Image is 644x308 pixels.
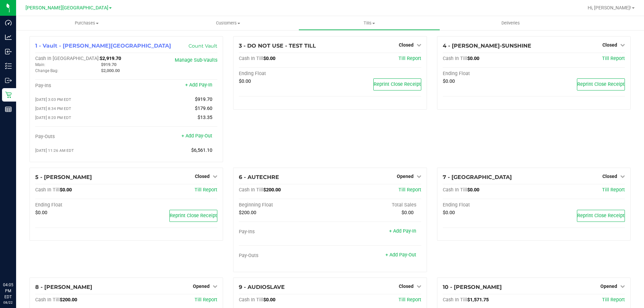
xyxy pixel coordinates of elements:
inline-svg: Inventory [5,63,12,69]
span: 4 - [PERSON_NAME]-SUNSHINE [443,43,531,49]
span: 5 - [PERSON_NAME] [35,174,92,180]
span: Customers [158,20,298,26]
span: Opened [193,284,210,289]
span: $0.00 [239,78,251,84]
span: $2,000.00 [101,68,120,73]
span: $0.00 [60,187,72,193]
div: Pay-Ins [239,229,330,235]
a: Manage Sub-Vaults [175,57,217,63]
div: Ending Float [35,202,126,208]
span: Reprint Close Receipt [577,81,625,87]
button: Reprint Close Receipt [169,210,217,222]
span: Tills [299,20,439,26]
inline-svg: Analytics [5,34,12,41]
a: Customers [157,16,299,30]
a: + Add Pay-Out [385,252,416,258]
span: Closed [602,174,617,179]
span: 7 - [GEOGRAPHIC_DATA] [443,174,512,180]
span: $0.00 [443,210,455,215]
a: Till Report [602,297,625,303]
span: $919.70 [101,62,116,67]
span: Closed [399,42,414,48]
span: Change Bag: [35,68,58,73]
span: $0.00 [443,78,455,84]
span: [DATE] 8:20 PM EDT [35,115,71,120]
span: [PERSON_NAME][GEOGRAPHIC_DATA] [25,5,108,11]
inline-svg: Inbound [5,48,12,55]
span: $200.00 [263,187,281,193]
div: Pay-Ins [35,83,126,89]
a: Count Vault [189,43,217,49]
span: [DATE] 11:26 AM EDT [35,148,74,153]
span: $13.35 [198,115,212,120]
iframe: Resource center [7,254,27,274]
span: $179.60 [195,106,212,111]
a: + Add Pay-In [185,82,212,88]
span: Cash In Till [35,297,60,303]
span: Reprint Close Receipt [170,213,217,219]
span: $919.70 [195,97,212,102]
span: Reprint Close Receipt [374,81,421,87]
span: Cash In Till [239,187,263,193]
span: $200.00 [60,297,77,303]
p: 08/22 [3,300,13,305]
a: + Add Pay-In [389,228,416,234]
span: 8 - [PERSON_NAME] [35,284,92,290]
a: + Add Pay-Out [181,133,212,139]
span: $0.00 [35,210,47,215]
span: 10 - [PERSON_NAME] [443,284,502,290]
iframe: Resource center unread badge [20,253,28,261]
span: 1 - Vault - [PERSON_NAME][GEOGRAPHIC_DATA] [35,43,171,49]
span: Deliveries [492,20,529,26]
span: $0.00 [467,187,479,193]
span: $0.00 [467,56,479,61]
span: $2,919.70 [100,56,121,61]
span: Cash In Till [239,297,263,303]
span: Opened [600,284,617,289]
inline-svg: Dashboard [5,19,12,26]
div: Ending Float [443,71,534,77]
span: 3 - DO NOT USE - TEST TILL [239,43,316,49]
span: Cash In [GEOGRAPHIC_DATA]: [35,56,100,61]
a: Till Report [398,297,421,303]
span: 9 - AUDIOSLAVE [239,284,285,290]
span: $200.00 [239,210,256,215]
span: Hi, [PERSON_NAME]! [588,5,631,10]
inline-svg: Retail [5,91,12,98]
span: Cash In Till [443,56,467,61]
a: Till Report [398,187,421,193]
span: Cash In Till [35,187,60,193]
span: Closed [399,284,414,289]
span: [DATE] 3:03 PM EDT [35,97,71,102]
span: Closed [602,42,617,48]
a: Till Report [602,56,625,61]
span: $6,561.10 [191,147,212,153]
a: Tills [299,16,440,30]
div: Ending Float [443,202,534,208]
span: Cash In Till [443,297,467,303]
a: Till Report [602,187,625,193]
div: Beginning Float [239,202,330,208]
span: $0.00 [263,56,275,61]
span: Purchases [16,20,157,26]
span: [DATE] 8:34 PM EDT [35,106,71,111]
div: Total Sales [330,202,421,208]
a: Purchases [16,16,157,30]
span: Cash In Till [239,56,263,61]
div: Ending Float [239,71,330,77]
a: Till Report [195,187,217,193]
span: Reprint Close Receipt [577,213,625,219]
span: Till Report [195,297,217,303]
button: Reprint Close Receipt [373,78,421,90]
p: 04:05 PM EDT [3,282,13,300]
span: Opened [397,174,414,179]
button: Reprint Close Receipt [577,78,625,90]
a: Deliveries [440,16,581,30]
div: Pay-Outs [239,253,330,259]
